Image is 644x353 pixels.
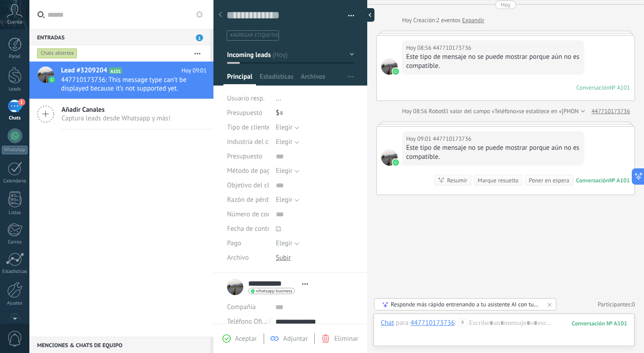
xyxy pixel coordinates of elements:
[227,221,269,236] div: Fecha de contrato
[462,16,484,25] a: Expandir
[610,84,630,91] div: № A101
[410,319,455,327] div: 447710173736
[227,315,269,329] button: Teléfono Oficina
[276,167,293,175] span: Elegir
[227,207,269,221] div: Número de contrato
[227,124,270,131] span: Tipo de cliente
[406,43,433,52] div: Hoy 08:56
[2,269,28,275] div: Estadísticas
[406,143,580,162] div: Este tipo de mensaje no se puede mostrar porque aún no es compatible.
[276,138,293,146] span: Elegir
[2,210,28,216] div: Listas
[393,68,399,75] img: waba.svg
[260,72,294,86] span: Estadísticas
[61,76,189,93] span: 447710173736: This message type can’t be displayed because it’s not supported yet.
[609,176,630,184] div: № A101
[7,19,22,25] span: Cuenta
[391,301,540,308] div: Responde más rápido entrenando a tu asistente AI con tus fuentes de datos
[436,16,460,25] span: 2 eventos
[230,32,279,38] span: #agregar etiquetas
[227,135,269,149] div: Industria del cliente
[227,254,249,261] span: Archivo
[18,99,25,106] span: 1
[227,193,269,207] div: Razón de pérdida
[402,16,484,25] div: Creación:
[227,91,269,106] div: Usuario resp.
[276,135,299,149] button: Elegir
[62,105,170,114] span: Añadir Canales
[227,300,269,315] div: Compañía
[402,16,413,25] div: Hoy
[188,45,207,62] button: Más
[402,107,429,116] div: Hoy 08:56
[433,134,471,143] span: 447710173736
[447,176,467,185] div: Resumir
[2,178,28,184] div: Calendario
[196,34,203,41] span: 1
[406,52,580,71] div: Este tipo de mensaje no se puede mostrar porque aún no es compatible.
[519,107,611,116] span: se establece en «[PHONE_NUMBER]»
[227,317,274,326] span: Teléfono Oficina
[381,58,398,75] span: 447710173736
[429,107,443,115] span: Robot
[276,236,299,251] button: Elegir
[256,289,292,293] span: whatsapp business
[2,115,28,121] div: Chats
[632,301,635,308] span: 0
[227,196,277,203] span: Razón de pérdida
[283,334,308,343] span: Adjuntar
[598,301,635,308] a: Participantes:0
[576,176,609,184] div: Conversación
[227,138,285,145] span: Industria del cliente
[2,301,28,306] div: Ajustes
[227,94,265,103] span: Usuario resp.
[227,178,269,192] div: Objetivo del cliente
[29,29,210,45] div: Entradas
[227,211,285,218] span: Número de contrato
[61,66,107,75] span: Lead #3209204
[109,67,122,74] span: A101
[276,196,293,204] span: Elegir
[227,236,269,251] div: Pago
[444,107,519,116] span: El valor del campo «Teléfono»
[276,239,293,248] span: Elegir
[2,86,28,92] div: Leads
[227,250,269,265] div: Archivo
[276,123,293,132] span: Elegir
[393,159,399,166] img: waba.svg
[29,337,210,353] div: Menciones & Chats de equipo
[227,182,284,189] span: Objetivo del cliente
[478,176,518,185] div: Marque resuelto
[501,0,511,9] div: Hoy
[227,72,252,86] span: Principal
[235,334,257,343] span: Aceptar
[227,120,269,135] div: Tipo de cliente
[406,134,433,143] div: Hoy 09:01
[49,76,55,83] img: waba.svg
[576,84,610,91] div: Conversación
[227,240,241,247] span: Pago
[227,153,262,160] span: Presupuesto
[334,334,358,343] span: Eliminar
[276,106,354,120] div: $
[2,239,28,245] div: Correo
[529,176,569,185] div: Poner en espera
[276,193,299,207] button: Elegir
[592,107,630,116] a: 447710173736
[29,62,213,99] a: Lead #3209204 A101 Hoy 09:01 447710173736: This message type can’t be displayed because it’s not ...
[361,8,374,22] div: Ocultar
[227,225,279,232] span: Fecha de contrato
[301,72,325,86] span: Archivos
[572,320,627,327] div: 101
[227,164,269,178] div: Método de pago
[227,106,269,120] div: Presupuesto
[227,167,274,174] span: Método de pago
[2,146,28,154] div: WhatsApp
[381,149,398,166] span: 447710173736
[276,120,299,135] button: Elegir
[227,149,269,163] div: Presupuesto
[455,319,456,328] span: :
[433,43,471,52] span: 447710173736
[37,48,77,59] div: Chats abiertos
[227,109,262,117] span: Presupuesto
